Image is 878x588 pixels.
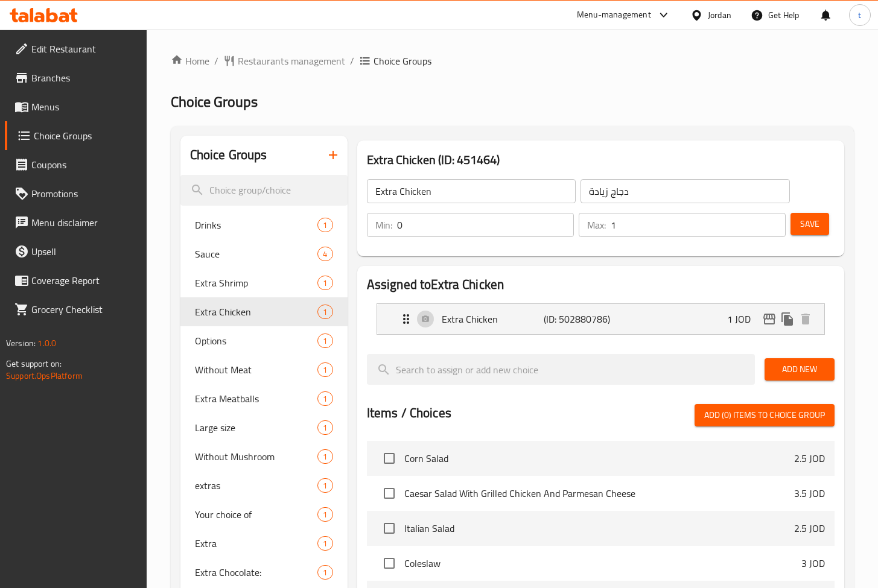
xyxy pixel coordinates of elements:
span: 1 [318,422,332,434]
div: Extra Meatballs1 [180,384,348,413]
input: search [367,354,755,385]
h2: Choice Groups [190,146,267,164]
span: Restaurants management [238,54,345,68]
p: 3 JOD [801,556,825,571]
span: Grocery Checklist [31,302,137,317]
span: Coleslaw [404,556,801,571]
div: Jordan [708,8,731,22]
a: Upsell [5,237,147,266]
div: Choices [317,536,332,551]
span: Edit Restaurant [31,42,137,56]
span: 1 [318,393,332,405]
h2: Assigned to Extra Chicken [367,276,835,294]
a: Menu disclaimer [5,208,147,237]
div: Your choice of1 [180,500,348,529]
span: extras [195,478,318,493]
a: Promotions [5,179,147,208]
span: Branches [31,71,137,85]
a: Branches [5,63,147,92]
button: delete [797,310,815,328]
span: Select choice [377,446,402,471]
span: Select choice [377,516,402,541]
h3: Extra Chicken (ID: 451464) [367,150,835,169]
span: Corn Salad [404,451,794,466]
span: Select choice [377,481,402,506]
div: Extra Shrimp1 [180,268,348,297]
span: Promotions [31,186,137,201]
input: search [180,175,348,206]
span: Large size [195,420,318,435]
button: Save [791,213,829,235]
p: Min: [375,218,392,232]
p: (ID: 502880786) [544,312,612,326]
div: Choices [317,478,332,493]
span: Version: [6,335,36,351]
span: 1 [318,480,332,492]
a: Home [171,54,209,68]
p: 2.5 JOD [794,451,825,466]
span: 4 [318,248,332,260]
span: Extra Meatballs [195,391,318,406]
div: Choices [317,449,332,464]
p: 1 JOD [727,312,760,326]
div: Choices [317,334,332,348]
div: Large size1 [180,413,348,442]
div: extras1 [180,471,348,500]
span: 1 [318,509,332,520]
button: edit [760,310,778,328]
p: Extra Chicken [442,312,544,326]
a: Coupons [5,150,147,179]
span: 1 [318,538,332,549]
div: Without Mushroom1 [180,442,348,471]
span: Coupons [31,157,137,172]
span: Options [195,334,318,348]
button: duplicate [778,310,797,328]
p: 2.5 JOD [794,521,825,536]
span: 1 [318,335,332,347]
div: Choices [317,565,332,580]
a: Edit Restaurant [5,34,147,63]
span: Extra [195,536,318,551]
span: Your choice of [195,507,318,522]
div: Without Meat1 [180,355,348,384]
p: 3.5 JOD [794,486,825,501]
span: 1.0.0 [37,335,56,351]
div: Options1 [180,326,348,355]
h2: Items / Choices [367,404,451,422]
span: Add New [774,362,825,377]
button: Add (0) items to choice group [695,404,835,426]
span: Without Meat [195,362,318,377]
span: Save [800,217,819,232]
span: Choice Groups [171,88,258,115]
span: Without Mushroom [195,449,318,464]
span: 1 [318,364,332,376]
p: Max: [587,218,606,232]
span: Upsell [31,244,137,259]
a: Choice Groups [5,121,147,150]
div: Choices [317,391,332,406]
div: Menu-management [577,8,651,22]
div: Extra Chicken1 [180,297,348,326]
span: 1 [318,277,332,289]
div: Extra1 [180,529,348,558]
span: Italian Salad [404,521,794,536]
li: / [350,54,354,68]
div: Expand [377,304,824,334]
span: Choice Groups [34,128,137,143]
div: Drinks1 [180,210,348,239]
div: Sauce4 [180,239,348,268]
span: 1 [318,306,332,318]
span: 1 [318,567,332,578]
a: Menus [5,92,147,121]
a: Coverage Report [5,266,147,295]
span: t [858,8,861,22]
div: Choices [317,420,332,435]
span: Extra Shrimp [195,276,318,290]
a: Grocery Checklist [5,295,147,324]
span: Extra Chocolate: [195,565,318,580]
span: Select choice [377,551,402,576]
span: Caesar Salad With Grilled Chicken And Parmesan Cheese [404,486,794,501]
li: Expand [367,299,835,340]
span: Menus [31,100,137,114]
span: Menu disclaimer [31,215,137,230]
